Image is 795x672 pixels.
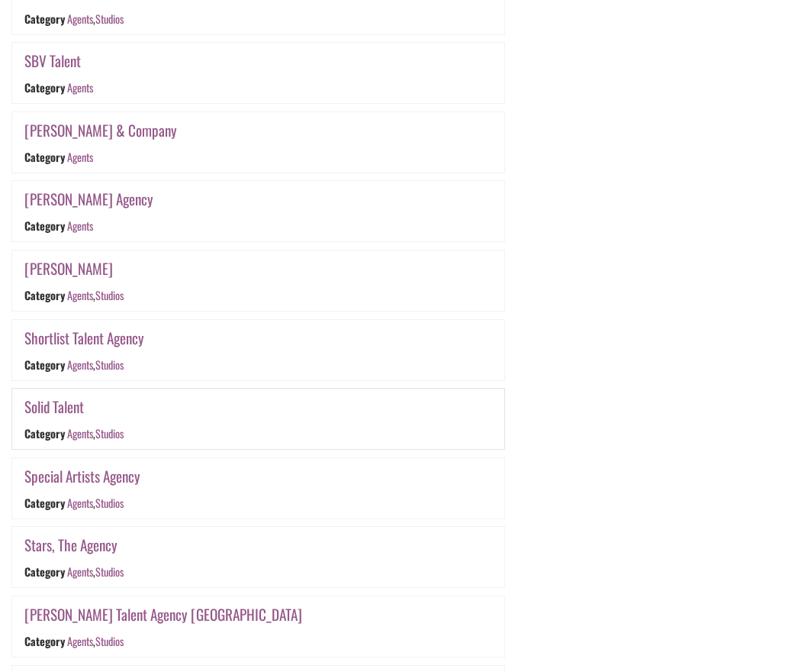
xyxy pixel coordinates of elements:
[24,564,65,580] div: Category
[24,11,65,27] div: Category
[24,396,84,418] a: Solid Talent
[24,425,65,441] div: Category
[67,495,124,511] div: ,
[67,149,93,165] a: Agents
[67,633,93,649] a: Agents
[67,287,93,303] a: Agents
[24,79,65,95] div: Category
[95,11,124,27] a: Studios
[67,633,124,649] div: ,
[95,357,124,373] a: Studios
[24,218,65,234] div: Category
[24,119,177,141] a: [PERSON_NAME] & Company
[24,603,302,625] a: [PERSON_NAME] Talent Agency [GEOGRAPHIC_DATA]
[67,357,124,373] div: ,
[24,633,65,649] div: Category
[67,564,124,580] div: ,
[67,564,93,580] a: Agents
[67,11,124,27] div: ,
[24,287,65,303] div: Category
[24,495,65,511] div: Category
[67,425,93,441] a: Agents
[67,495,93,511] a: Agents
[24,465,140,487] a: Special Artists Agency
[67,218,93,234] a: Agents
[24,149,65,165] div: Category
[67,287,124,303] div: ,
[95,287,124,303] a: Studios
[24,357,65,373] div: Category
[67,11,93,27] a: Agents
[24,188,153,210] a: [PERSON_NAME] Agency
[67,357,93,373] a: Agents
[24,534,117,556] a: Stars, The Agency
[95,425,124,441] a: Studios
[95,564,124,580] a: Studios
[24,327,144,349] a: Shortlist Talent Agency
[95,633,124,649] a: Studios
[24,50,81,72] a: SBV Talent
[67,425,124,441] div: ,
[95,495,124,511] a: Studios
[67,79,93,95] a: Agents
[24,257,113,279] a: [PERSON_NAME]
